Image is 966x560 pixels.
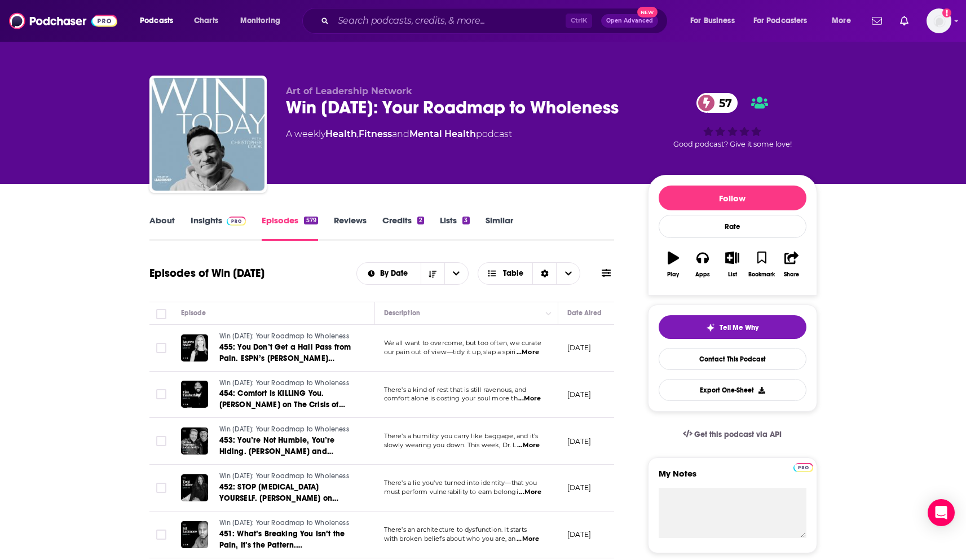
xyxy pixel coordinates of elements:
[313,8,678,34] div: Search podcasts, credits, & more...
[688,244,717,285] button: Apps
[478,262,581,285] button: Choose View
[219,332,355,342] a: Win [DATE]: Your Roadmap to Wholeness
[194,13,218,29] span: Charts
[659,215,806,238] div: Rate
[149,215,175,241] a: About
[637,7,658,17] span: New
[9,10,117,32] img: Podchaser - Follow, Share and Rate Podcasts
[262,215,317,241] a: Episodes579
[462,217,469,224] div: 3
[380,270,412,277] span: By Date
[440,215,469,241] a: Lists3
[152,78,264,191] img: Win Today: Your Roadmap to Wholeness
[286,127,512,141] div: A weekly podcast
[325,129,357,139] a: Health
[503,270,523,277] span: Table
[219,528,355,551] a: 451: What’s Breaking You Isn’t the Pain, It’s the Pattern. [PERSON_NAME] on Emotions, Distorted T...
[606,18,653,24] span: Open Advanced
[333,12,566,30] input: Search podcasts, credits, & more...
[542,307,555,320] button: Column Actions
[567,483,592,492] p: [DATE]
[674,421,791,448] a: Get this podcast via API
[384,479,537,487] span: There’s a lie you’ve turned into identity—that you
[219,435,355,457] a: 453: You’re Not Humble, You’re Hiding. [PERSON_NAME] and [PERSON_NAME] Unpack How Humility Become...
[181,306,206,320] div: Episode
[219,482,338,537] span: 452: STOP [MEDICAL_DATA] YOURSELF. [PERSON_NAME] on Emotional Infidelity, Spiritual Manipulation,...
[567,343,592,352] p: [DATE]
[659,315,806,339] button: tell me why sparkleTell Me Why
[334,215,367,241] a: Reviews
[517,535,539,544] span: ...More
[219,435,353,513] span: 453: You’re Not Humble, You’re Hiding. [PERSON_NAME] and [PERSON_NAME] Unpack How Humility Become...
[384,526,527,533] span: There’s an architecture to dysfunction. It starts
[219,342,355,364] a: 455: You Don’t Get a Hall Pass from Pain. ESPN’s [PERSON_NAME] Exposes “Rah-Rah” [DEMOGRAPHIC_DAT...
[518,394,541,403] span: ...More
[696,93,738,113] a: 57
[384,441,517,449] span: slowly wearing you down. This week, Dr. L
[747,244,777,285] button: Bookmark
[720,323,758,332] span: Tell Me Why
[384,432,539,440] span: There’s a humility you carry like baggage, and it’s
[384,339,541,347] span: We all want to overcome, but too often, we curate
[382,215,424,241] a: Credits2
[832,13,851,29] span: More
[392,129,409,139] span: and
[690,13,735,29] span: For Business
[673,140,792,148] span: Good podcast? Give it some love!
[753,13,808,29] span: For Podcasters
[384,348,516,356] span: our pain out of view—tidy it up, slap a spiri
[219,425,355,435] a: Win [DATE]: Your Roadmap to Wholeness
[219,378,355,389] a: Win [DATE]: Your Roadmap to Wholeness
[694,430,782,439] span: Get this podcast via API
[219,482,355,504] a: 452: STOP [MEDICAL_DATA] YOURSELF. [PERSON_NAME] on Emotional Infidelity, Spiritual Manipulation,...
[187,12,225,30] a: Charts
[927,8,951,33] img: User Profile
[927,8,951,33] span: Logged in as TinaPugh
[659,244,688,285] button: Play
[219,472,349,480] span: Win [DATE]: Your Roadmap to Wholeness
[149,266,264,280] h1: Episodes of Win [DATE]
[659,186,806,210] button: Follow
[567,436,592,446] p: [DATE]
[659,379,806,401] button: Export One-Sheet
[359,129,392,139] a: Fitness
[191,215,246,241] a: InsightsPodchaser Pro
[384,488,518,496] span: must perform vulnerability to earn belongi
[942,8,951,17] svg: Add a profile image
[384,386,527,394] span: There’s a kind of rest that is still ravenous, and
[156,436,166,446] span: Toggle select row
[793,461,813,472] a: Pro website
[567,530,592,539] p: [DATE]
[219,471,355,482] a: Win [DATE]: Your Roadmap to Wholeness
[156,343,166,353] span: Toggle select row
[777,244,806,285] button: Share
[356,262,469,285] h2: Choose List sort
[517,348,539,357] span: ...More
[409,129,476,139] a: Mental Health
[748,271,775,278] div: Bookmark
[793,463,813,472] img: Podchaser Pro
[517,441,540,450] span: ...More
[532,263,556,284] div: Sort Direction
[384,394,518,402] span: comfort alone is costing your soul more th
[659,348,806,370] a: Contact This Podcast
[867,11,886,30] a: Show notifications dropdown
[232,12,295,30] button: open menu
[682,12,749,30] button: open menu
[384,535,516,543] span: with broken beliefs about who you are, an
[421,263,444,284] button: Sort Direction
[667,271,679,278] div: Play
[140,13,173,29] span: Podcasts
[417,217,424,224] div: 2
[784,271,799,278] div: Share
[444,263,468,284] button: open menu
[927,8,951,33] button: Show profile menu
[928,499,955,526] div: Open Intercom Messenger
[728,271,737,278] div: List
[519,488,541,497] span: ...More
[708,93,738,113] span: 57
[240,13,280,29] span: Monitoring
